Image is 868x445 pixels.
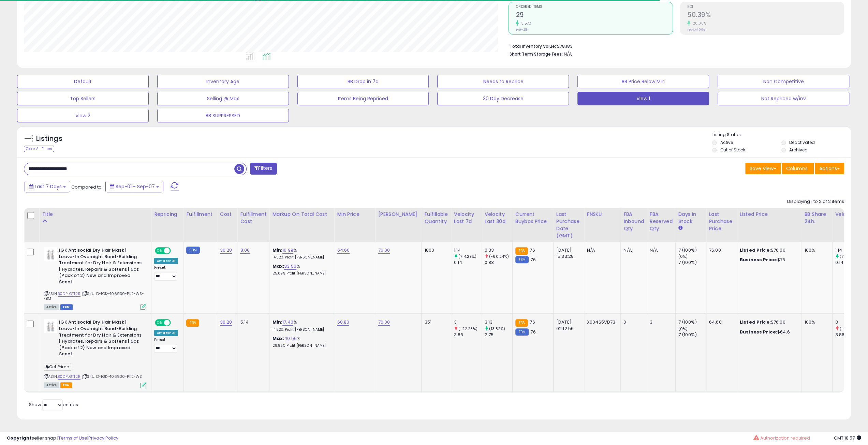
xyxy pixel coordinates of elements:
div: 76.00 [709,247,732,253]
a: 36.28 [220,247,232,254]
span: 2025-09-15 18:57 GMT [834,435,861,441]
div: 3 [650,319,670,325]
p: 14.52% Profit [PERSON_NAME] [272,255,329,260]
div: Velocity Last 30d [485,211,510,225]
span: Oct Prime [44,363,71,371]
div: Velocity Last 7d [454,211,479,225]
button: Non Competitive [718,75,849,88]
b: Business Price: [740,329,777,335]
div: 100% [805,247,827,253]
div: Days In Stock [678,211,703,225]
button: Filters [250,163,277,175]
small: 3.57% [519,21,531,26]
th: The percentage added to the cost of goods (COGS) that forms the calculator for Min & Max prices. [269,208,334,242]
img: 41weZzWr6+L._SL40_.jpg [44,319,57,333]
small: (714.29%) [458,254,476,259]
b: Short Term Storage Fees: [509,51,562,57]
b: Min: [272,247,282,253]
div: % [272,263,329,276]
small: (0%) [678,326,688,331]
div: BB Share 24h. [805,211,829,225]
div: Amazon AI [154,258,178,264]
div: 7 (100%) [678,259,706,266]
strong: Copyright [7,435,32,441]
button: Default [17,75,149,88]
small: 20.00% [690,21,706,26]
div: Preset: [154,338,178,353]
small: FBA [515,247,528,255]
small: Days In Stock. [678,225,682,231]
span: 76 [530,256,535,263]
div: N/A [623,247,642,253]
div: FBA inbound Qty [623,211,644,232]
b: Business Price: [740,256,777,263]
button: Last 7 Days [25,181,70,192]
div: Last Purchase Date (GMT) [556,211,581,239]
label: Deactivated [789,139,815,145]
h2: 50.39% [687,11,844,20]
a: 8.00 [240,247,250,254]
div: 3.13 [485,319,512,325]
div: 3.86 [454,332,482,338]
a: Privacy Policy [88,435,118,441]
span: 76 [530,247,535,253]
div: FNSKU [587,211,618,218]
button: Items Being Repriced [297,92,429,105]
b: Listed Price: [740,247,771,253]
small: (714.29%) [840,254,858,259]
span: | SKU: D-IGK-406930-PK2-WS-FBM [44,291,144,301]
span: FBA [60,382,72,388]
div: 351 [424,319,445,325]
button: Inventory Age [157,75,289,88]
div: N/A [650,247,670,253]
p: 25.09% Profit [PERSON_NAME] [272,271,329,276]
span: Ordered Items [516,5,672,9]
span: Columns [786,165,808,172]
small: FBM [186,247,200,254]
button: Selling @ Max [157,92,289,105]
div: 0.14 [835,259,863,266]
div: Fulfillment [186,211,214,218]
div: 5.14 [240,319,264,325]
small: Prev: 28 [516,28,527,32]
button: Save View [745,163,781,174]
div: 100% [805,319,827,325]
a: 16.99 [282,247,293,254]
button: View 1 [577,92,709,105]
div: Title [42,211,148,218]
div: Listed Price [740,211,799,218]
a: 76.00 [378,319,390,326]
img: 41weZzWr6+L._SL40_.jpg [44,247,57,261]
span: Show: entries [29,401,78,408]
small: FBM [515,328,529,336]
button: BB Drop in 7d [297,75,429,88]
small: (13.82%) [489,326,505,331]
h5: Listings [36,134,62,144]
div: % [272,336,329,348]
button: Top Sellers [17,92,149,105]
span: FBM [60,304,73,310]
span: Sep-01 - Sep-07 [116,183,155,190]
div: 3.86 [835,332,863,338]
button: Columns [782,163,814,174]
button: BB SUPPRESSED [157,109,289,122]
div: 1.14 [835,247,863,253]
a: 36.28 [220,319,232,326]
div: seller snap | | [7,435,118,442]
div: Min Price [337,211,372,218]
a: 40.56 [284,335,297,342]
p: Listing States: [712,132,851,138]
div: Amazon AI [154,330,178,336]
span: | SKU: D-IGK-406930-PK2-WS [82,374,142,379]
div: 0 [623,319,642,325]
div: $64.6 [740,329,796,335]
b: Total Inventory Value: [509,43,556,49]
span: N/A [563,51,572,57]
div: 0.14 [454,259,482,266]
div: Current Buybox Price [515,211,550,225]
span: All listings currently available for purchase on Amazon [44,382,59,388]
a: B0DPLGTT2R [58,291,80,297]
button: Needs to Reprice [437,75,569,88]
div: FBA Reserved Qty [650,211,673,232]
a: 76.00 [378,247,390,254]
